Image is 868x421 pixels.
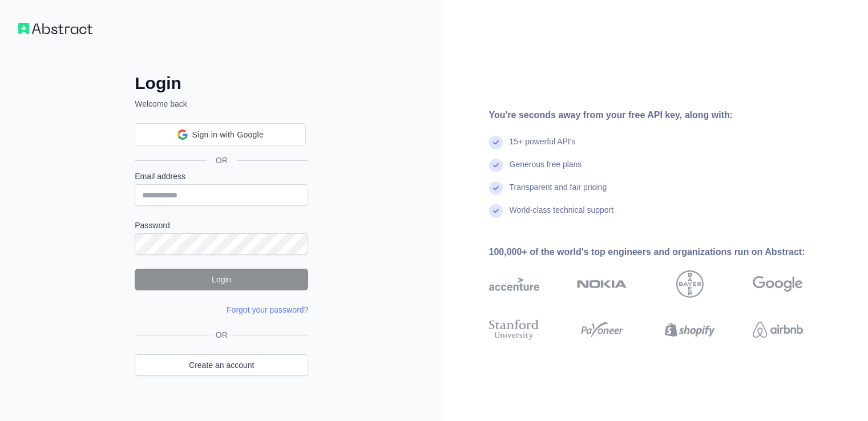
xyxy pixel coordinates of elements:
[489,317,539,342] img: stanford university
[510,181,607,204] div: Transparent and fair pricing
[489,204,503,218] img: check mark
[665,317,715,342] img: shopify
[510,159,582,181] div: Generous free plans
[18,23,92,34] img: Workflow
[135,220,308,231] label: Password
[489,181,503,195] img: check mark
[676,270,704,298] img: bayer
[227,305,308,314] a: Forgot your password?
[135,354,308,376] a: Create an account
[135,73,308,94] h2: Login
[192,129,264,141] span: Sign in with Google
[489,270,539,298] img: accenture
[577,270,627,298] img: nokia
[489,136,503,149] img: check mark
[489,108,839,122] div: You're seconds away from your free API key, along with:
[510,136,576,159] div: 15+ powerful API's
[135,171,308,182] label: Email address
[135,123,306,146] div: Sign in with Google
[510,204,614,227] div: World-class technical support
[207,155,237,166] span: OR
[211,329,232,341] span: OR
[489,159,503,172] img: check mark
[135,269,308,290] button: Login
[489,245,839,259] div: 100,000+ of the world's top engineers and organizations run on Abstract:
[135,98,308,110] p: Welcome back
[753,270,803,298] img: google
[577,317,627,342] img: payoneer
[753,317,803,342] img: airbnb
